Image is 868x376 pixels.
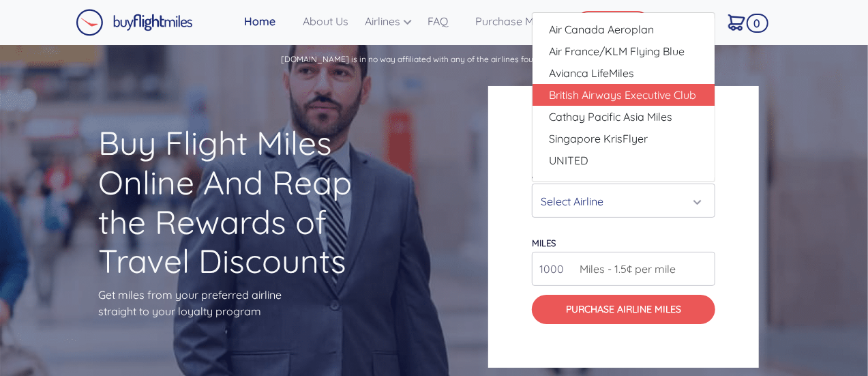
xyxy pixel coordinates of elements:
[549,109,672,125] span: Cathay Pacific Asia Miles
[549,174,621,190] span: Qatar Airways
[549,21,654,38] span: Air Canada Aeroplan
[549,65,634,81] span: Avianca LifeMiles
[239,8,297,35] a: Home
[728,14,745,31] img: Cart
[549,130,648,147] span: Singapore KrisFlyer
[577,11,649,34] button: CONTACT US
[549,87,696,103] span: British Airways Executive Club
[723,8,764,36] a: 0
[532,237,556,248] label: miles
[98,287,380,319] p: Get miles from your preferred airline straight to your loyalty program
[747,14,768,33] span: 0
[541,188,698,214] div: Select Airline
[549,43,685,59] span: Air France/KLM Flying Blue
[532,184,715,218] button: Select Airline
[422,8,470,35] a: FAQ
[359,8,422,35] a: Airlines
[549,152,588,169] span: UNITED
[470,8,556,35] a: Purchase Miles
[76,9,193,36] img: Buy Flight Miles Logo
[76,5,193,40] a: Buy Flight Miles Logo
[98,124,380,280] h1: Buy Flight Miles Online And Reap the Rewards of Travel Discounts
[532,295,715,324] button: Purchase Airline Miles
[297,8,359,35] a: About Us
[573,261,676,277] span: Miles - 1.5¢ per mile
